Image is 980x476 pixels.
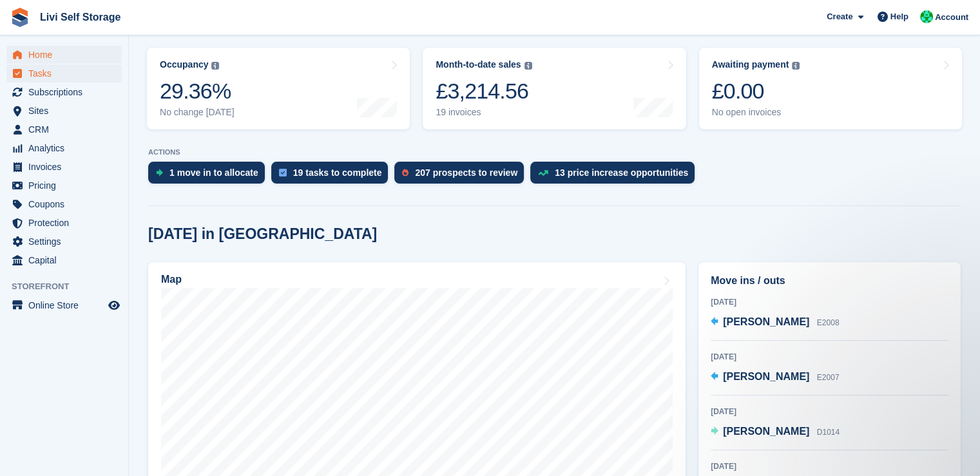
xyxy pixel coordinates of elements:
span: D1014 [817,428,840,437]
span: Tasks [28,64,106,82]
div: [DATE] [711,296,948,308]
span: Invoices [28,158,106,176]
div: [DATE] [711,406,948,417]
div: Month-to-date sales [436,59,521,70]
div: 19 tasks to complete [293,167,382,178]
span: [PERSON_NAME] [723,426,809,437]
img: price_increase_opportunities-93ffe204e8149a01c8c9dc8f82e8f89637d9d84a8eef4429ea346261dce0b2c0.svg [538,170,548,176]
a: menu [6,158,122,176]
a: menu [6,64,122,82]
a: menu [6,102,122,120]
a: [PERSON_NAME] E2007 [711,369,839,386]
span: Settings [28,233,106,251]
a: Preview store [106,298,122,313]
a: Awaiting payment £0.00 No open invoices [699,48,962,129]
p: ACTIONS [148,148,961,157]
a: menu [6,251,122,269]
img: Joe Robertson [920,10,933,23]
span: Sites [28,102,106,120]
a: menu [6,176,122,195]
h2: Move ins / outs [711,273,948,289]
a: 13 price increase opportunities [530,162,701,190]
div: 13 price increase opportunities [555,167,688,178]
img: icon-info-grey-7440780725fd019a000dd9b08b2336e03edf1995a4989e88bcd33f0948082b44.svg [792,62,800,70]
span: Create [827,10,852,23]
span: Account [935,11,968,24]
span: Subscriptions [28,83,106,101]
a: menu [6,46,122,64]
div: [DATE] [711,461,948,472]
div: Occupancy [160,59,208,70]
a: [PERSON_NAME] D1014 [711,424,840,441]
h2: [DATE] in [GEOGRAPHIC_DATA] [148,225,377,243]
img: stora-icon-8386f47178a22dfd0bd8f6a31ec36ba5ce8667c1dd55bd0f319d3a0aa187defe.svg [10,8,30,27]
img: task-75834270c22a3079a89374b754ae025e5fb1db73e45f91037f5363f120a921f8.svg [279,169,287,176]
a: [PERSON_NAME] E2008 [711,314,839,331]
div: Awaiting payment [712,59,789,70]
div: 207 prospects to review [415,167,517,178]
a: Month-to-date sales £3,214.56 19 invoices [423,48,686,129]
span: E2007 [817,373,840,382]
img: icon-info-grey-7440780725fd019a000dd9b08b2336e03edf1995a4989e88bcd33f0948082b44.svg [211,62,219,70]
a: 19 tasks to complete [271,162,395,190]
div: 29.36% [160,78,235,104]
span: Home [28,46,106,64]
a: menu [6,120,122,138]
a: 207 prospects to review [394,162,530,190]
span: Online Store [28,296,106,314]
span: [PERSON_NAME] [723,316,809,327]
div: £0.00 [712,78,800,104]
span: Coupons [28,195,106,213]
a: menu [6,233,122,251]
div: No change [DATE] [160,107,235,118]
h2: Map [161,274,182,285]
a: Occupancy 29.36% No change [DATE] [147,48,410,129]
span: Analytics [28,139,106,157]
a: menu [6,139,122,157]
div: 1 move in to allocate [169,167,258,178]
img: move_ins_to_allocate_icon-fdf77a2bb77ea45bf5b3d319d69a93e2d87916cf1d5bf7949dd705db3b84f3ca.svg [156,169,163,176]
a: menu [6,195,122,213]
a: menu [6,296,122,314]
a: menu [6,83,122,101]
span: CRM [28,120,106,138]
span: E2008 [817,318,840,327]
div: 19 invoices [436,107,532,118]
a: 1 move in to allocate [148,162,271,190]
div: £3,214.56 [436,78,532,104]
span: Protection [28,214,106,232]
a: Livi Self Storage [35,6,126,28]
span: Capital [28,251,106,269]
img: icon-info-grey-7440780725fd019a000dd9b08b2336e03edf1995a4989e88bcd33f0948082b44.svg [524,62,532,70]
span: Pricing [28,176,106,195]
span: [PERSON_NAME] [723,371,809,382]
div: [DATE] [711,351,948,363]
span: Storefront [12,280,128,293]
a: menu [6,214,122,232]
span: Help [890,10,908,23]
div: No open invoices [712,107,800,118]
img: prospect-51fa495bee0391a8d652442698ab0144808aea92771e9ea1ae160a38d050c398.svg [402,169,408,176]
